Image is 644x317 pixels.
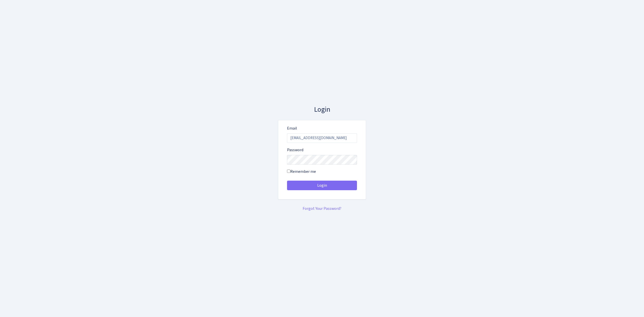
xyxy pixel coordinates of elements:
[287,147,303,153] label: Password
[303,206,341,211] a: Forgot Your Password?
[287,170,290,173] input: Remember me
[287,169,316,175] label: Remember me
[287,181,357,190] button: Login
[287,125,297,131] label: Email
[278,105,366,114] h3: Login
